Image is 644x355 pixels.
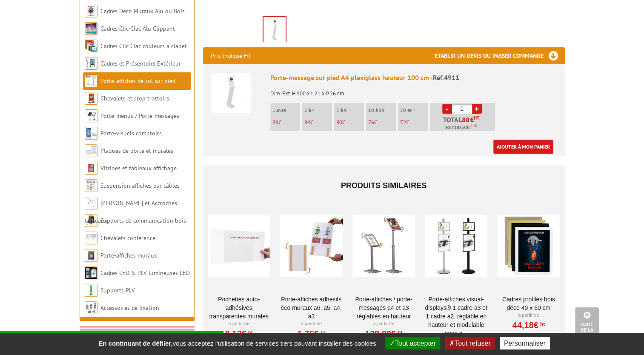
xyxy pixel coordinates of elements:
[341,181,426,190] span: Produits similaires
[304,107,332,113] p: 2 à 4
[512,323,545,328] a: 44,18€HT
[435,47,565,64] h3: Etablir un devis ou passer commande
[575,307,599,342] a: Haut de la page
[211,73,251,113] img: Porte-message sur pied A4 plexiglass hauteur 100 cm
[493,140,553,154] a: Ajouter à mon panier
[100,60,181,67] a: Cadres et Présentoirs Extérieur
[85,284,97,297] img: Supports PLV
[85,74,97,87] img: Porte-affiches de sol sur pied
[304,119,310,126] span: 84
[100,269,190,277] a: Cadres LED & PLV lumineuses LED
[425,295,487,338] a: Porte-affiches Visual-Displays® 1 cadre A3 et 1 cadre A2, réglable en hauteur et modulable sens p...
[85,5,97,17] img: Cadres Deco Muraux Alu ou Bois
[400,119,406,126] span: 72
[280,321,343,327] p: À partir de
[368,119,374,126] span: 76
[100,182,180,189] a: Suspension affiches par câbles
[368,120,396,126] p: €
[304,120,332,126] p: €
[100,94,169,102] a: Chevalets et stop trottoirs
[336,107,364,113] p: 5 à 9
[85,199,177,224] a: [PERSON_NAME] et Accroches tableaux
[280,295,343,321] a: Porte-affiches adhésifs éco muraux A6, A5, A4, A3
[100,129,162,137] a: Porte-visuels comptoirs
[272,107,300,113] p: L'unité
[100,217,186,224] a: Supports de communication bois
[454,124,468,131] span: 105,60
[352,295,415,321] a: Porte-affiches / Porte-messages A4 et A3 réglables en hauteur
[98,340,172,347] strong: En continuant de défiler,
[400,120,428,126] p: €
[336,120,364,126] p: €
[263,17,286,43] img: porte_affiches_4911_1.jpg
[85,162,97,175] img: Vitrines et tableaux affichage
[100,25,175,32] a: Cadres Clic-Clac Alu Clippant
[400,107,428,113] p: 20 et +
[100,147,173,155] a: Plaques de porte et murales
[445,337,495,349] button: Tout refuser
[100,112,179,120] a: Porte-menus / Porte-messages
[225,331,253,336] a: 8,13€HT
[433,73,459,82] span: Réf.4911
[211,47,251,64] p: Prix indiqué HT
[85,179,97,192] img: Suspension affiches par câbles
[85,266,97,279] img: Cadres LED & PLV lumineuses LED
[85,144,97,157] img: Plaques de porte et murales
[85,127,97,140] img: Porte-visuels comptoirs
[208,295,270,321] a: Pochettes auto-adhésives transparentes murales
[336,119,342,126] span: 80
[385,337,440,349] button: Tout accepter
[445,124,477,131] span: Soit €
[471,123,477,128] sup: TTC
[462,116,470,123] span: 88
[497,295,560,312] a: Cadres Profilés Bois Déco 40 x 60 cm
[85,22,97,35] img: Cadres Clic-Clac Alu Clippant
[85,197,97,209] img: Cimaises et Accroches tableaux
[100,252,157,259] a: Porte-affiches muraux
[298,331,325,336] a: 1,75€HT
[100,164,177,172] a: Vitrines et tableaux affichage
[432,116,495,131] p: Total
[497,312,560,319] p: À partir de
[100,286,135,294] a: Supports PLV
[368,107,396,113] p: 10 à 19
[319,329,325,335] sup: HT
[470,116,474,123] span: €
[474,115,479,121] sup: HT
[100,304,159,312] a: Accessoires de fixation
[500,337,550,349] button: Personnaliser (fenêtre modale)
[85,92,97,105] img: Chevalets et stop trottoirs
[85,232,97,244] img: Chevalets conférence
[272,120,300,126] p: €
[85,301,97,314] img: Accessoires de fixation
[100,77,175,85] a: Porte-affiches de sol sur pied
[538,321,545,327] sup: HT
[100,7,185,15] a: Cadres Deco Muraux Alu ou Bois
[396,329,402,335] sup: HT
[352,321,415,327] p: À partir de
[85,57,97,70] img: Cadres et Présentoirs Extérieur
[94,340,380,347] span: vous acceptez l'utilisation de services tiers pouvant installer des cookies
[365,331,402,336] a: 128,00€HT
[472,104,482,114] a: +
[208,321,270,327] p: À partir de
[100,234,155,242] a: Chevalets conférence
[270,73,557,83] div: Porte-message sur pied A4 plexiglass hauteur 100 cm -
[85,40,97,52] img: Cadres Clic-Clac couleurs à clapet
[272,119,278,126] span: 88
[246,329,253,335] sup: HT
[100,42,187,50] a: Cadres Clic-Clac couleurs à clapet
[85,249,97,262] img: Porte-affiches muraux
[85,109,97,122] img: Porte-menus / Porte-messages
[442,104,452,114] a: -
[270,85,557,97] p: Dim. Ext. H 100 x L 21 x P 26 cm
